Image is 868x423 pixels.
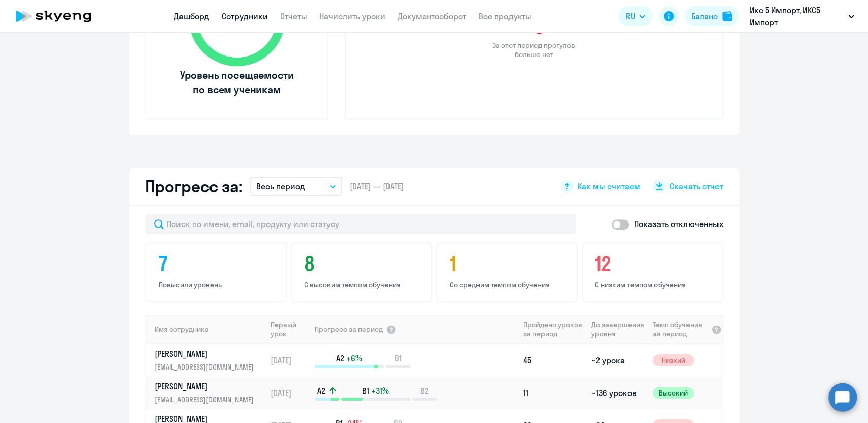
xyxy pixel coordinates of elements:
th: Пройдено уроков за период [519,315,587,344]
a: [PERSON_NAME][EMAIL_ADDRESS][DOMAIN_NAME] [155,381,266,405]
span: Низкий [653,354,694,366]
a: Сотрудники [222,11,268,21]
p: Повысили уровень [159,280,277,289]
span: B2 [420,385,429,397]
span: Высокий [653,387,694,399]
span: RU [626,10,635,22]
a: Дашборд [174,11,209,21]
span: Прогресс за период [315,325,383,334]
span: B1 [395,353,402,364]
td: 11 [519,377,587,409]
td: ~136 уроков [587,377,649,409]
span: A2 [317,385,325,397]
p: Со средним темпом обучения [450,280,567,289]
a: Все продукты [478,11,531,21]
span: Уровень посещаемости по всем ученикам [178,68,295,97]
img: balance [722,11,732,21]
p: Весь период [256,180,305,192]
h4: 12 [595,251,713,276]
p: С низким темпом обучения [595,280,713,289]
button: Икс 5 Импорт, ИКС5 Импорт [744,4,859,29]
td: [DATE] [266,377,314,409]
button: RU [619,6,652,26]
span: B1 [362,385,369,397]
button: Весь период [250,177,342,196]
h4: 8 [304,251,422,276]
a: Начислить уроки [319,11,385,21]
span: +6% [346,353,362,364]
span: Скачать отчет [670,181,723,192]
span: Как мы считаем [578,181,640,192]
span: За этот период прогулов больше нет [491,41,577,59]
span: A2 [336,353,344,364]
p: С высоким темпом обучения [304,280,422,289]
div: Баланс [691,10,718,22]
span: Темп обучения за период [653,320,708,339]
button: Балансbalance [685,6,738,26]
th: До завершения уровня [587,315,649,344]
input: Поиск по имени, email, продукту или статусу [145,214,576,234]
h2: Прогресс за: [145,176,242,196]
a: Отчеты [280,11,307,21]
h4: 7 [159,251,277,276]
td: 45 [519,344,587,377]
a: [PERSON_NAME][EMAIL_ADDRESS][DOMAIN_NAME] [155,348,266,373]
span: [DATE] — [DATE] [350,181,404,192]
td: ~2 урока [587,344,649,377]
p: [PERSON_NAME] [155,381,259,392]
p: [PERSON_NAME] [155,348,259,359]
span: +31% [371,385,389,397]
th: Имя сотрудника [146,315,266,344]
p: Икс 5 Импорт, ИКС5 Импорт [750,4,844,29]
th: Первый урок [266,315,314,344]
h4: 1 [450,251,567,276]
td: [DATE] [266,344,314,377]
p: Показать отключенных [634,218,723,230]
p: [EMAIL_ADDRESS][DOMAIN_NAME] [155,394,259,405]
a: Документооборот [398,11,466,21]
p: [EMAIL_ADDRESS][DOMAIN_NAME] [155,361,259,373]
